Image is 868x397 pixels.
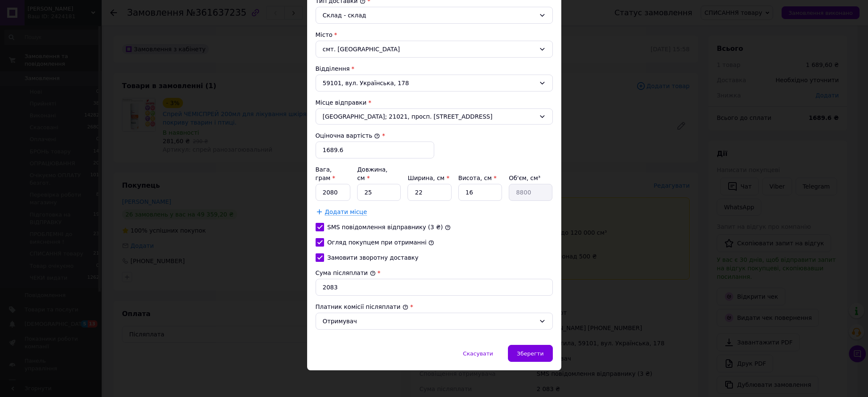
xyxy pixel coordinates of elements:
div: Отримувач [323,316,535,326]
div: Платник комісії післяплати [316,303,553,311]
label: Вага, грам [316,166,336,181]
span: Додати місце [325,208,367,216]
div: Склад - склад [323,11,535,20]
div: Місто [316,31,553,39]
span: [GEOGRAPHIC_DATA]; 21021, просп. [STREET_ADDRESS] [323,112,535,121]
label: Огляд покупцем при отриманні [327,239,427,246]
label: Висота, см [458,175,496,181]
span: Зберегти [517,350,544,357]
span: Скасувати [463,350,493,357]
label: SMS повідомлення відправнику (3 ₴) [327,224,443,230]
div: Об'єм, см³ [509,174,552,182]
label: Замовити зворотну доставку [327,254,419,261]
label: Довжина, см [357,166,388,181]
label: Ширина, см [408,175,449,181]
label: Сума післяплати [316,269,376,276]
label: Оціночна вартість [316,132,380,139]
div: смт. [GEOGRAPHIC_DATA] [316,41,553,58]
div: 59101, вул. Українська, 178 [316,75,553,92]
div: Відділення [316,64,553,73]
div: Місце відправки [316,98,553,107]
